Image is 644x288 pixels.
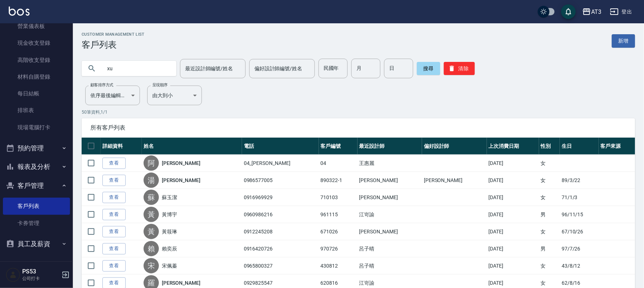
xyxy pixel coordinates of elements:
a: 查看 [102,260,126,272]
td: 女 [539,257,560,275]
div: AT3 [591,7,601,16]
td: [DATE] [487,257,539,275]
button: 登出 [607,5,635,19]
a: 現場電腦打卡 [3,119,70,136]
button: 報表及分析 [3,157,70,176]
td: 96/11/15 [560,206,598,223]
td: 男 [539,206,560,223]
td: 71/1/3 [560,189,598,206]
td: 女 [539,155,560,172]
div: 蘇 [144,190,159,205]
a: [PERSON_NAME] [162,177,200,184]
td: 0960986216 [242,206,319,223]
div: 湯 [144,173,159,188]
img: Person [6,268,20,282]
label: 顧客排序方式 [90,82,113,88]
a: 每日結帳 [3,85,70,102]
td: [DATE] [487,206,539,223]
a: 營業儀表板 [3,18,70,35]
h5: PS53 [22,268,59,275]
td: 王惠麗 [358,155,422,172]
h3: 客戶列表 [82,40,145,50]
a: 黃筱琳 [162,228,177,235]
p: 50 筆資料, 1 / 1 [82,109,635,115]
a: 客戶列表 [3,198,70,214]
a: 查看 [102,226,126,237]
th: 姓名 [142,138,242,155]
td: 67/10/26 [560,223,598,240]
td: 89/3/22 [560,172,598,189]
td: [PERSON_NAME] [358,172,422,189]
a: 黃博宇 [162,211,177,218]
td: 43/8/12 [560,257,598,275]
a: 現金收支登錄 [3,35,70,51]
th: 電話 [242,138,319,155]
th: 客戶來源 [599,138,635,155]
button: 搜尋 [417,62,440,75]
td: [DATE] [487,223,539,240]
td: [PERSON_NAME] [422,172,487,189]
input: 搜尋關鍵字 [102,59,171,78]
a: 材料自購登錄 [3,68,70,85]
td: [DATE] [487,155,539,172]
button: AT3 [579,4,604,19]
a: 賴奕辰 [162,245,177,252]
td: 430812 [319,257,358,275]
th: 偏好設計師 [422,138,487,155]
td: 671026 [319,223,358,240]
td: 0912245208 [242,223,319,240]
th: 最近設計師 [358,138,422,155]
button: 員工及薪資 [3,234,70,253]
a: 查看 [102,158,126,169]
td: 710103 [319,189,358,206]
div: 黃 [144,224,159,239]
td: 0916420726 [242,240,319,257]
a: 排班表 [3,102,70,119]
button: save [561,4,576,19]
a: 查看 [102,192,126,203]
button: 預約管理 [3,139,70,158]
td: 呂子晴 [358,257,422,275]
div: 依序最後編輯時間 [85,86,140,105]
div: 黃 [144,207,159,222]
label: 呈現順序 [152,82,168,88]
h2: Customer Management List [82,32,145,37]
td: [PERSON_NAME] [358,189,422,206]
th: 生日 [560,138,598,155]
td: [PERSON_NAME] [358,223,422,240]
td: [DATE] [487,172,539,189]
td: 0916969929 [242,189,319,206]
td: 97/7/26 [560,240,598,257]
td: [DATE] [487,189,539,206]
td: 961115 [319,206,358,223]
a: 查看 [102,209,126,220]
button: 清除 [444,62,475,75]
a: 高階收支登錄 [3,52,70,68]
p: 公司打卡 [22,275,59,282]
td: 890322-1 [319,172,358,189]
td: 女 [539,189,560,206]
a: [PERSON_NAME] [162,159,200,167]
td: 江岢諭 [358,206,422,223]
a: 宋佩蓁 [162,262,177,269]
div: 由大到小 [147,86,202,105]
a: [PERSON_NAME] [162,279,200,287]
td: 0965800327 [242,257,319,275]
td: 女 [539,172,560,189]
td: 04 [319,155,358,172]
div: 阿 [144,155,159,171]
td: 男 [539,240,560,257]
button: 客戶管理 [3,176,70,195]
a: 查看 [102,175,126,186]
th: 客戶編號 [319,138,358,155]
th: 性別 [539,138,560,155]
a: 卡券管理 [3,215,70,232]
td: 女 [539,223,560,240]
a: 查看 [102,243,126,255]
span: 所有客戶列表 [90,124,627,131]
td: 04_[PERSON_NAME] [242,155,319,172]
td: 0986577005 [242,172,319,189]
td: [DATE] [487,240,539,257]
a: 蘇玉潔 [162,194,177,201]
a: 新增 [612,34,635,48]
